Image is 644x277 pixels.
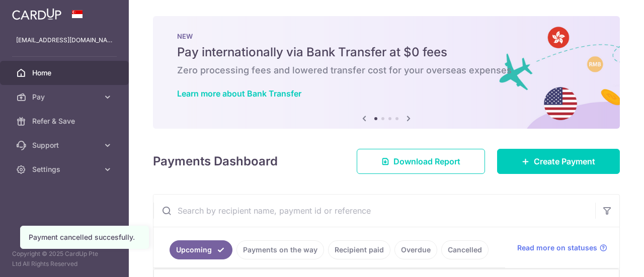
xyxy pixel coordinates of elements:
[32,92,99,102] span: Pay
[32,164,99,174] span: Settings
[517,243,607,253] a: Read more on statuses
[153,195,595,227] input: Search by recipient name, payment id or reference
[12,8,61,20] img: CardUp
[153,152,278,170] h4: Payments Dashboard
[236,240,324,259] a: Payments on the way
[177,88,301,99] a: Learn more about Bank Transfer
[441,240,489,259] a: Cancelled
[328,240,390,259] a: Recipient paid
[357,149,485,174] a: Download Report
[32,140,99,150] span: Support
[580,247,634,272] iframe: Opens a widget where you can find more information
[170,240,232,259] a: Upcoming
[29,232,140,242] div: Payment cancelled succesfully.
[32,68,99,78] span: Home
[177,44,596,60] h5: Pay internationally via Bank Transfer at $0 fees
[497,149,620,174] a: Create Payment
[177,32,596,40] p: NEW
[153,16,620,129] img: Bank transfer banner
[32,116,99,126] span: Refer & Save
[177,64,596,76] h6: Zero processing fees and lowered transfer cost for your overseas expenses
[394,240,437,259] a: Overdue
[16,35,113,45] p: [EMAIL_ADDRESS][DOMAIN_NAME]
[534,155,595,167] span: Create Payment
[393,155,460,167] span: Download Report
[517,243,597,253] span: Read more on statuses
